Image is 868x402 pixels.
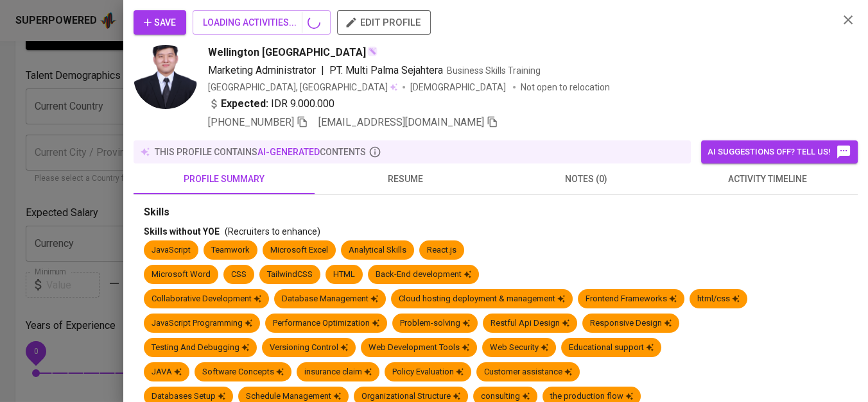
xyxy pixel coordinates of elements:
[399,293,565,305] div: Cloud hosting deployment & management
[193,10,331,35] button: LOADING ACTIVITIES...
[152,342,249,354] div: Testing And Debugging
[427,244,456,256] div: React.js
[333,269,355,281] div: HTML
[304,366,372,378] div: insurance claim
[221,96,268,112] b: Expected:
[134,10,186,35] button: Save
[337,10,431,35] button: edit profile
[369,342,469,354] div: Web Development Tools
[586,293,677,305] div: Frontend Frameworks
[337,17,431,27] a: edit profile
[202,366,284,378] div: Software Concepts
[447,65,541,76] span: Business Skills Training
[282,293,378,305] div: Database Management
[225,226,320,237] span: (Recruiters to enhance)
[490,317,569,330] div: Restful Api Design
[208,45,366,60] span: Wellington [GEOGRAPHIC_DATA]
[684,171,850,187] span: activity timeline
[152,366,182,378] div: JAVA
[697,293,740,305] div: html/css
[152,244,191,256] div: JavaScript
[208,96,334,112] div: IDR 9.000.000
[270,342,348,354] div: Versioning Control
[208,64,316,76] span: Marketing Administrator
[329,64,443,76] span: PT. Multi Palma Sejahtera
[144,205,847,220] div: Skills
[144,226,220,237] span: Skills without YOE
[152,269,211,281] div: Microsoft Word
[376,269,471,281] div: Back-End development
[267,269,313,281] div: TailwindCSS
[208,116,294,128] span: [PHONE_NUMBER]
[707,144,851,160] span: AI suggestions off? Tell us!
[155,146,366,158] p: this profile contains contents
[410,81,508,94] span: [DEMOGRAPHIC_DATA]
[367,46,378,56] img: magic_wand.svg
[152,293,261,305] div: Collaborative Development
[484,366,572,378] div: Customer assistance
[211,244,250,256] div: Teamwork
[208,81,397,94] div: [GEOGRAPHIC_DATA], [GEOGRAPHIC_DATA]
[590,317,672,330] div: Responsive Design
[347,14,421,31] span: edit profile
[569,342,654,354] div: Educational support
[392,366,464,378] div: Policy Evaluation
[273,317,379,330] div: Performance Optimization
[141,171,307,187] span: profile summary
[203,15,320,31] span: LOADING ACTIVITIES...
[503,171,669,187] span: notes (0)
[321,63,324,78] span: |
[144,15,176,31] span: Save
[318,116,484,128] span: [EMAIL_ADDRESS][DOMAIN_NAME]
[521,81,610,94] p: Not open to relocation
[231,269,247,281] div: CSS
[701,140,858,163] button: AI suggestions off? Tell us!
[134,45,198,109] img: fa3f6d23007c4ee6c8aa353984a43764.jpg
[490,342,548,354] div: Web Security
[270,244,328,256] div: Microsoft Excel
[349,244,406,256] div: Analytical Skills
[257,147,320,157] span: AI-generated
[400,317,470,330] div: Problem-solving
[322,171,488,187] span: resume
[152,317,252,330] div: JavaScript Programming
